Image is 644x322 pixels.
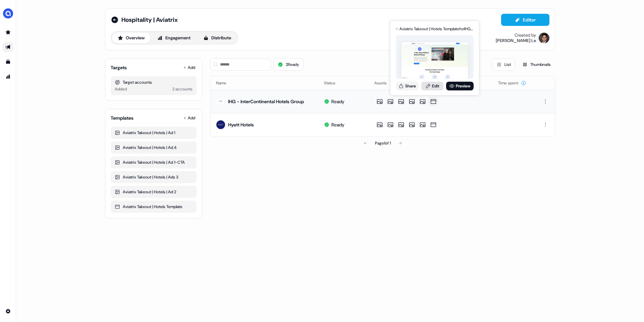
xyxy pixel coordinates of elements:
[3,71,13,82] a: Go to attribution
[273,58,304,71] button: 2Ready
[3,306,13,317] a: Go to integrations
[115,144,193,151] div: Aviatrix Takeout | Hotels | Ad 4
[115,159,193,166] div: Aviatrix Takeout | Hotels | Ad 1-CTA
[115,79,193,86] div: Target accounts
[228,98,304,105] div: IHG - InterContinental Hotels Group
[396,82,419,90] button: Share
[375,140,391,147] div: Page 1 of 1
[115,86,127,92] div: Added
[3,56,13,67] a: Go to templates
[501,17,549,24] a: Editor
[369,76,449,90] th: Assets
[399,26,474,32] div: Aviatrix Takeout | Hotels Template for IHG - InterContinental Hotels Group
[492,58,515,71] button: List
[501,14,549,26] button: Editor
[198,33,237,43] button: Distribute
[111,115,133,121] div: Templates
[324,77,343,89] button: Status
[121,16,178,24] span: Hospitality | Aviatrix
[331,98,344,105] div: Ready
[111,64,127,71] div: Targets
[115,129,193,136] div: Aviatrix Takeout | Hotels | Ad 1
[182,63,197,72] button: Add
[228,121,254,128] div: Hyatt Hotels
[216,77,234,89] button: Name
[331,121,344,128] div: Ready
[115,174,193,180] div: Aviatrix Takeout | Hotels | Ads 3
[496,38,536,43] div: [PERSON_NAME] Le
[518,58,555,71] button: Thumbnails
[115,203,193,210] div: Aviatrix Takeout | Hotels Template
[421,82,443,90] a: Edit
[3,27,13,38] a: Go to prospects
[446,82,474,90] a: Preview
[115,189,193,195] div: Aviatrix Takeout | Hotels | Ad 2
[3,42,13,52] a: Go to outbound experience
[152,33,196,43] button: Engagement
[539,33,549,43] img: Hugh
[401,42,468,80] img: asset preview
[515,33,536,38] div: Created by
[172,86,193,92] div: 2 accounts
[112,33,150,43] button: Overview
[498,77,526,89] button: Time spent
[182,113,197,123] button: Add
